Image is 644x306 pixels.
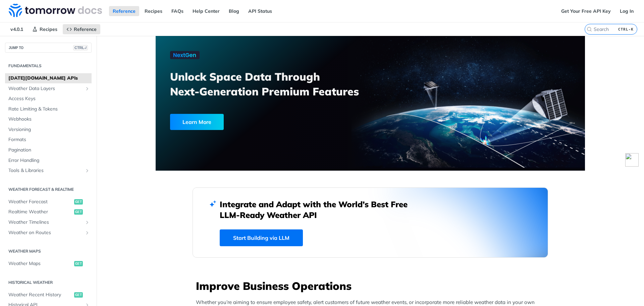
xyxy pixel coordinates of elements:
a: Formats [5,135,92,145]
span: [DATE][DOMAIN_NAME] APIs [8,75,90,82]
span: Webhooks [8,116,90,123]
a: Access Keys [5,94,92,104]
span: v4.0.1 [7,24,27,34]
a: Reference [63,24,100,34]
span: get [74,261,83,266]
button: Show subpages for Weather Timelines [85,220,90,225]
a: Help Center [189,6,223,16]
a: Weather Mapsget [5,259,92,269]
span: Weather on Routes [8,229,83,236]
span: Reference [74,26,97,32]
a: Get Your Free API Key [557,6,614,16]
a: Webhooks [5,114,92,124]
span: Recipes [40,26,57,32]
span: Weather Recent History [8,292,72,298]
a: Weather TimelinesShow subpages for Weather Timelines [5,217,92,227]
img: Tomorrow.io Weather API Docs [9,4,102,17]
svg: Search [587,27,592,32]
a: Recipes [29,24,61,34]
a: Weather on RoutesShow subpages for Weather on Routes [5,228,92,238]
kbd: CTRL-K [616,26,635,33]
span: get [74,209,83,215]
span: CTRL-/ [73,45,88,50]
button: Show subpages for Tools & Libraries [85,168,90,173]
span: Pagination [8,147,90,154]
a: Weather Forecastget [5,197,92,207]
a: API Status [245,6,276,16]
a: Learn More [170,114,336,130]
a: Start Building via LLM [220,229,303,246]
h2: Integrate and Adapt with the World’s Best Free LLM-Ready Weather API [220,199,418,220]
span: Tools & Libraries [8,167,83,174]
a: Reference [109,6,139,16]
a: Pagination [5,145,92,155]
a: Log In [616,6,637,16]
div: Learn More [170,114,224,130]
span: Access Keys [8,95,90,102]
a: Realtime Weatherget [5,207,92,217]
a: Weather Data LayersShow subpages for Weather Data Layers [5,84,92,94]
a: Weather Recent Historyget [5,290,92,300]
span: Versioning [8,126,90,133]
h2: Historical Weather [5,279,92,286]
span: Weather Data Layers [8,85,83,92]
span: get [74,199,83,205]
h2: Fundamentals [5,63,92,69]
span: Weather Forecast [8,199,72,205]
a: Error Handling [5,156,92,166]
span: Weather Timelines [8,219,83,226]
span: Weather Maps [8,260,72,267]
a: Versioning [5,125,92,135]
a: Tools & LibrariesShow subpages for Tools & Libraries [5,166,92,176]
span: Rate Limiting & Tokens [8,106,90,113]
button: Show subpages for Weather Data Layers [85,86,90,91]
a: Rate Limiting & Tokens [5,104,92,114]
span: Formats [8,136,90,143]
a: Recipes [141,6,166,16]
span: get [74,292,83,298]
h2: Weather Forecast & realtime [5,186,92,192]
a: [DATE][DOMAIN_NAME] APIs [5,73,92,83]
a: FAQs [168,6,187,16]
h2: Weather Maps [5,248,92,254]
a: Blog [225,6,243,16]
span: Realtime Weather [8,209,72,215]
h3: Improve Business Operations [196,278,548,293]
img: NextGen [170,51,200,59]
span: Error Handling [8,157,90,164]
button: Show subpages for Weather on Routes [85,230,90,235]
button: JUMP TOCTRL-/ [5,43,92,53]
h3: Unlock Space Data Through Next-Generation Premium Features [170,69,378,99]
